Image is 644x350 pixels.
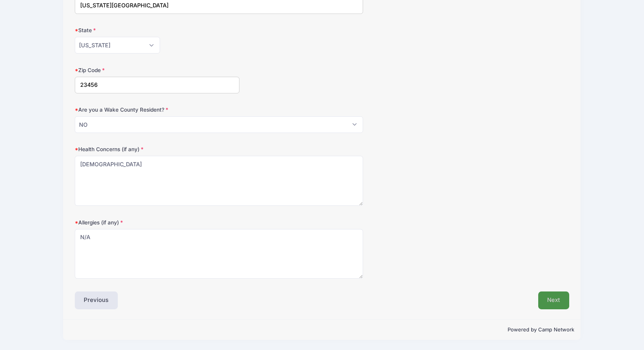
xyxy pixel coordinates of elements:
[75,229,363,279] textarea: N/A
[75,145,240,153] label: Health Concerns (if any)
[75,106,240,114] label: Are you a Wake County Resident?
[75,26,240,34] label: State
[538,291,570,309] button: Next
[70,326,575,334] p: Powered by Camp Network
[75,156,363,206] textarea: [DEMOGRAPHIC_DATA]
[75,66,240,74] label: Zip Code
[75,77,240,93] input: xxxxx
[75,219,240,226] label: Allergies (if any)
[75,291,118,309] button: Previous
